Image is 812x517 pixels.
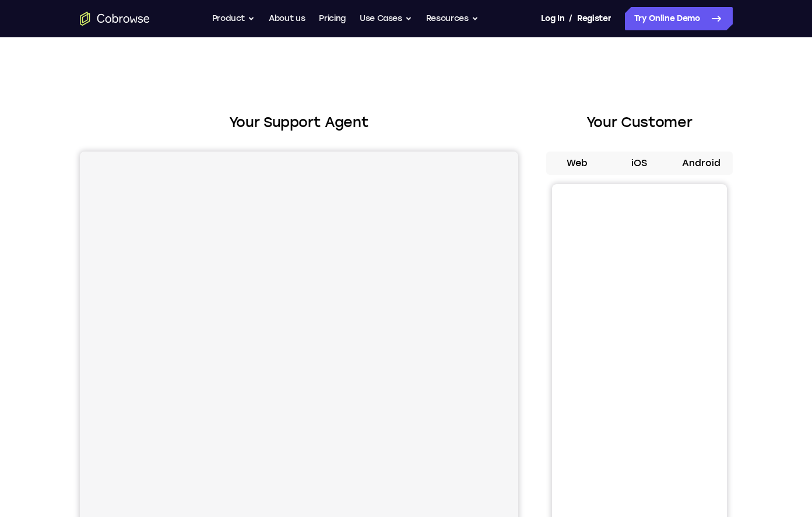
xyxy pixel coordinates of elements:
button: Use Cases [360,7,412,30]
a: Go to the home page [80,12,150,26]
button: Resources [426,7,479,30]
button: Android [670,152,733,175]
span: / [569,12,572,26]
button: Product [212,7,255,30]
a: About us [269,7,305,30]
a: Pricing [319,7,346,30]
h2: Your Customer [546,112,733,133]
a: Register [577,7,611,30]
a: Try Online Demo [625,7,733,30]
a: Log In [541,7,564,30]
h2: Your Support Agent [80,112,518,133]
button: iOS [608,152,670,175]
button: Web [546,152,609,175]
